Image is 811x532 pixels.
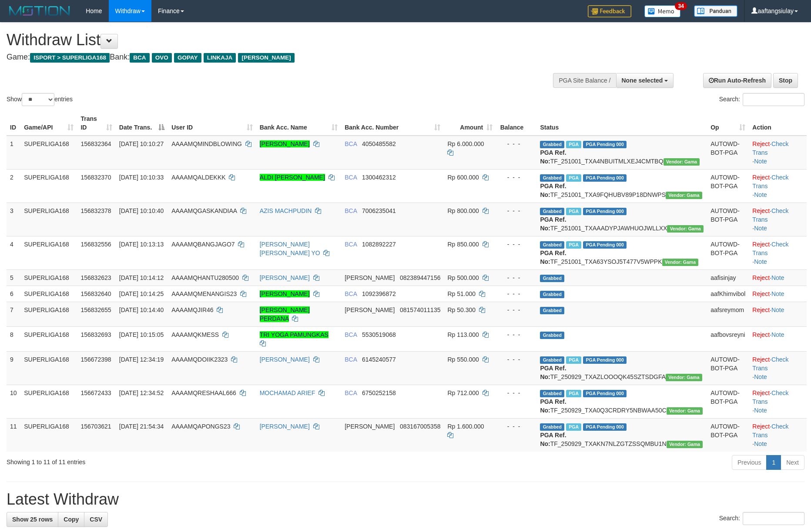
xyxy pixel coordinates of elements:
[171,389,236,396] span: AAAAMQRESHAAL666
[771,331,784,338] a: Note
[754,158,767,165] a: Note
[256,111,342,136] th: Bank Acc. Name: activate to sort column ascending
[752,241,770,248] a: Reject
[566,423,581,431] span: Marked by aafchhiseyha
[588,5,631,17] img: Feedback.jpg
[260,207,312,214] a: AZIS MACHPUDIN
[583,174,627,182] span: PGA Pending
[719,93,804,106] label: Search:
[152,53,172,63] span: OVO
[752,389,770,396] a: Reject
[171,331,219,338] span: AAAAMQKMESS
[80,140,111,147] span: 156832364
[447,241,479,248] span: Rp 850.000
[20,286,77,302] td: SUPERLIGA168
[7,93,73,106] label: Show entries
[7,136,20,170] td: 1
[553,73,616,88] div: PGA Site Balance /
[749,326,807,351] td: ·
[119,274,164,281] span: [DATE] 10:14:12
[536,169,707,203] td: TF_251001_TXA9FQHUBV89P18DNWPS
[171,140,242,147] span: AAAAMQMINDBLOWING
[540,208,564,215] span: Grabbed
[20,418,77,452] td: SUPERLIGA168
[540,291,564,298] span: Grabbed
[583,390,627,397] span: PGA Pending
[754,440,767,447] a: Note
[752,140,770,147] a: Reject
[20,351,77,385] td: SUPERLIGA168
[7,203,20,236] td: 3
[447,423,484,430] span: Rp 1.600.000
[260,306,310,322] a: [PERSON_NAME] PERDANA
[345,274,395,281] span: [PERSON_NAME]
[362,207,396,214] span: Copy 7006235041 to clipboard
[566,356,581,364] span: Marked by aafsoycanthlai
[666,192,702,199] span: Vendor URL: https://trx31.1velocity.biz
[749,136,807,170] td: · ·
[345,356,357,363] span: BCA
[752,356,788,372] a: Check Trans
[20,385,77,418] td: SUPERLIGA168
[664,158,700,166] span: Vendor URL: https://trx31.1velocity.biz
[707,326,749,351] td: aafbovsreyni
[80,174,111,181] span: 156832370
[400,423,440,430] span: Copy 083167005358 to clipboard
[119,290,164,297] span: [DATE] 10:14:25
[130,53,149,63] span: BCA
[447,274,479,281] span: Rp 500.000
[752,174,770,181] a: Reject
[771,274,784,281] a: Note
[77,111,115,136] th: Trans ID: activate to sort column ascending
[540,216,566,232] b: PGA Ref. No:
[752,423,770,430] a: Reject
[743,93,804,106] input: Search:
[171,423,230,430] span: AAAAMQAPONGS23
[20,136,77,170] td: SUPERLIGA168
[362,331,396,338] span: Copy 5530519068 to clipboard
[499,389,533,397] div: - - -
[536,203,707,236] td: TF_251001_TXAAADYPJAWHUOJWLLXX
[707,236,749,269] td: AUTOWD-BOT-PGA
[171,174,226,181] span: AAAAMQALDEKKK
[7,4,73,17] img: MOTION_logo.png
[583,241,627,249] span: PGA Pending
[7,512,58,527] a: Show 25 rows
[719,512,804,525] label: Search:
[540,365,566,380] b: PGA Ref. No:
[260,389,315,396] a: MOCHAMAD ARIEF
[20,236,77,269] td: SUPERLIGA168
[447,207,479,214] span: Rp 800.000
[64,516,79,523] span: Copy
[499,422,533,431] div: - - -
[732,455,767,470] a: Previous
[752,207,770,214] a: Reject
[583,208,627,215] span: PGA Pending
[400,306,440,313] span: Copy 081574011135 to clipboard
[540,141,564,148] span: Grabbed
[447,306,476,313] span: Rp 50.300
[749,418,807,452] td: · ·
[260,290,310,297] a: [PERSON_NAME]
[20,169,77,203] td: SUPERLIGA168
[749,169,807,203] td: · ·
[749,203,807,236] td: · ·
[752,174,788,190] a: Check Trans
[540,249,566,265] b: PGA Ref. No:
[447,331,479,338] span: Rp 113.000
[7,286,20,302] td: 6
[536,418,707,452] td: TF_250929_TXAKN7NLZGTZSSQMBU1N
[583,423,627,431] span: PGA Pending
[540,307,564,314] span: Grabbed
[80,331,111,338] span: 156832693
[20,326,77,351] td: SUPERLIGA168
[703,73,771,88] a: Run Auto-Refresh
[80,290,111,297] span: 156832640
[345,241,357,248] span: BCA
[540,390,564,397] span: Grabbed
[749,302,807,326] td: ·
[171,207,237,214] span: AAAAMQGASKANDIAA
[540,423,564,431] span: Grabbed
[499,355,533,364] div: - - -
[566,208,581,215] span: Marked by aafsoycanthlai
